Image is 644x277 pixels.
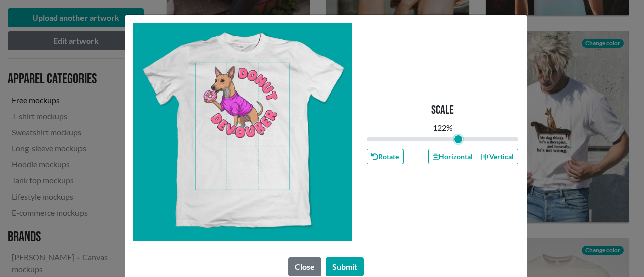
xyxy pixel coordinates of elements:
[288,257,321,276] button: Close
[431,103,454,118] p: Scale
[326,257,364,276] button: Submit
[367,149,404,164] button: Rotate
[433,122,453,134] div: 122 %
[428,149,477,164] button: Horizontal
[477,149,518,164] button: Vertical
